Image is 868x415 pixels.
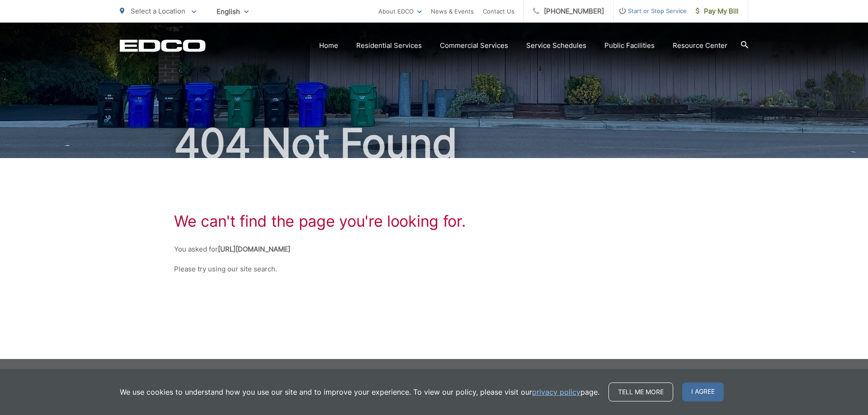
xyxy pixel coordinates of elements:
[120,121,748,166] h1: 404 Not Found
[319,40,338,51] a: Home
[174,264,694,275] p: Please try using our site search.
[532,387,580,397] a: privacy policy
[356,40,422,51] a: Residential Services
[673,40,727,51] a: Resource Center
[131,7,185,15] span: Select a Location
[174,244,694,255] p: You asked for
[440,40,508,51] a: Commercial Services
[431,6,474,17] a: News & Events
[604,40,655,51] a: Public Facilities
[682,382,724,401] span: I agree
[378,6,422,17] a: About EDCO
[483,6,514,17] a: Contact Us
[526,40,586,51] a: Service Schedules
[120,39,206,52] a: EDCD logo. Return to the homepage.
[174,212,694,230] h2: We can't find the page you're looking for.
[218,245,290,253] strong: [URL][DOMAIN_NAME]
[210,4,255,19] span: English
[696,6,739,17] span: Pay My Bill
[609,382,673,401] a: Tell me more
[120,387,599,397] p: We use cookies to understand how you use our site and to improve your experience. To view our pol...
